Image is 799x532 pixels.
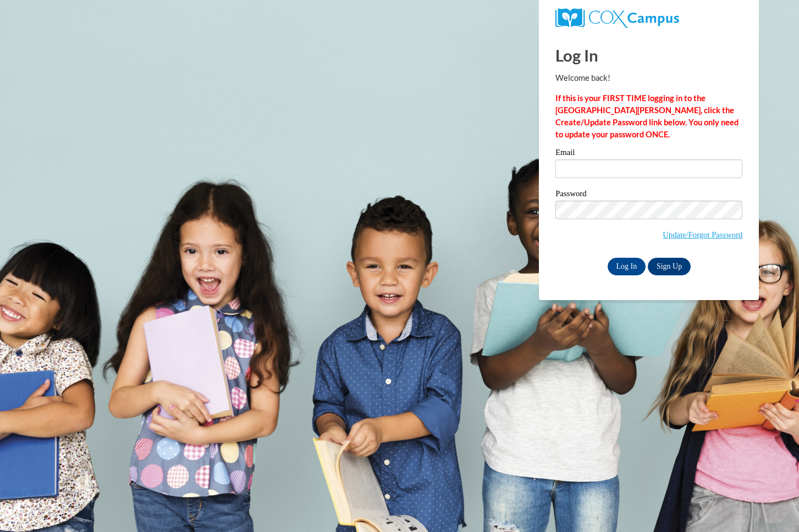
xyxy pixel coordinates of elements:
[555,44,742,66] h1: Log In
[755,488,790,523] iframe: Button to launch messaging window
[555,72,742,84] p: Welcome back!
[648,258,691,275] a: Sign Up
[555,93,739,139] strong: If this is your FIRST TIME logging in to the [GEOGRAPHIC_DATA][PERSON_NAME], click the Create/Upd...
[555,148,742,159] label: Email
[555,8,679,28] img: COX Campus
[663,230,742,239] a: Update/Forgot Password
[555,190,742,201] label: Password
[608,258,646,275] input: Log In
[555,8,742,28] a: COX Campus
